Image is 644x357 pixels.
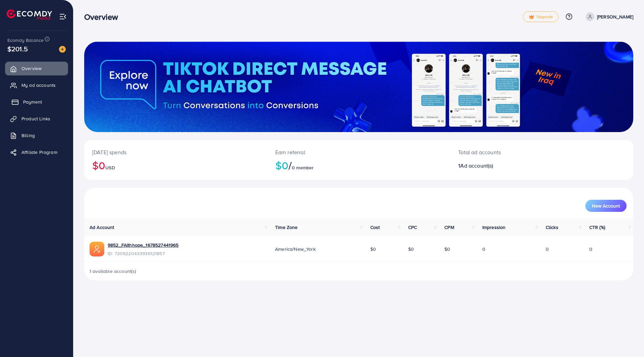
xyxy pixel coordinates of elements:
span: Overview [21,65,42,72]
span: 1 available account(s) [90,268,137,275]
a: Overview [5,62,68,75]
span: 0 member [292,164,314,171]
span: Billing [21,132,35,139]
span: CTR (%) [589,224,605,231]
span: Affiliate Program [21,149,57,156]
span: 0 [482,246,485,252]
a: Affiliate Program [5,145,68,159]
span: Ad Account [90,224,114,231]
span: $0 [408,246,414,252]
h2: 1 [458,163,579,169]
h2: $0 [275,159,442,172]
a: My ad accounts [5,78,68,92]
span: Upgrade [529,14,553,19]
span: 0 [546,246,549,252]
span: Payment [23,99,42,105]
img: logo [7,9,52,20]
a: [PERSON_NAME] [583,12,633,21]
span: 0 [589,246,592,252]
a: Product Links [5,112,68,125]
p: [PERSON_NAME] [597,13,633,21]
span: / [288,158,292,173]
img: image [59,46,66,53]
span: Ecomdy Balance [7,37,44,44]
p: Earn referral [275,148,442,156]
span: ID: 7209220433936121857 [108,250,178,257]
a: 9852_FAithhope_1678527441965 [108,242,178,248]
span: Ad account(s) [460,162,493,169]
img: menu [59,13,67,20]
img: tick [529,15,534,19]
p: Total ad accounts [458,148,579,156]
span: USD [105,164,115,171]
span: Time Zone [275,224,298,231]
span: Cost [370,224,380,231]
span: Impression [482,224,506,231]
button: New Account [585,200,627,212]
a: tickUpgrade [523,11,558,22]
span: $0 [370,246,376,252]
h3: Overview [84,12,123,22]
span: Clicks [546,224,558,231]
span: CPM [444,224,454,231]
span: New Account [592,203,620,208]
span: My ad accounts [21,82,56,88]
span: Product Links [21,115,50,122]
span: CPC [408,224,417,231]
a: Billing [5,129,68,142]
a: Payment [5,95,68,109]
h2: $0 [92,159,259,172]
p: [DATE] spends [92,148,259,156]
span: $0 [444,246,450,252]
span: $201.5 [7,44,28,54]
img: ic-ads-acc.e4c84228.svg [90,242,104,256]
span: America/New_York [275,246,316,252]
